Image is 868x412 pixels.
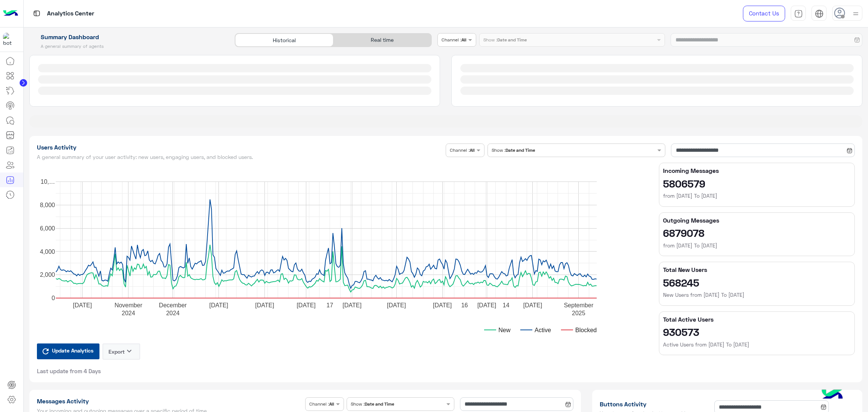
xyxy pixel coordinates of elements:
h2: 5806579 [663,177,851,189]
text: 10,… [40,179,55,185]
text: 6,000 [40,225,55,232]
a: tab [791,6,806,21]
h6: from [DATE] To [DATE] [663,242,851,249]
text: Active [535,327,551,333]
text: 2024 [166,310,179,316]
text: Blocked [575,327,597,333]
text: 4,000 [40,249,55,255]
text: [DATE] [255,302,274,308]
h1: Users Activity [37,143,443,151]
text: 17 [326,302,333,308]
text: 2024 [122,310,135,316]
text: November [114,302,142,308]
img: tab [794,9,803,18]
text: [DATE] [523,302,542,308]
h1: Buttons Activity [600,400,712,408]
span: Last update from 4 Days [37,367,101,375]
text: New [498,327,510,333]
h2: 568245 [663,276,851,288]
h2: 930573 [663,326,851,338]
text: [DATE] [432,302,451,308]
span: Update Analytics [50,345,95,356]
h5: Incoming Messages [663,167,851,174]
img: tab [815,9,824,18]
text: [DATE] [387,302,406,308]
h2: 6879078 [663,227,851,239]
p: Analytics Center [47,9,94,19]
text: [DATE] [342,302,361,308]
img: tab [32,9,41,18]
text: December [159,302,186,308]
button: Exportkeyboard_arrow_down [102,343,140,360]
img: Logo [3,6,18,21]
text: 16 [461,302,468,308]
text: [DATE] [296,302,315,308]
img: profile [851,9,860,18]
text: 8,000 [40,202,55,208]
text: 0 [52,295,55,301]
text: 14 [503,302,509,308]
h6: New Users from [DATE] To [DATE] [663,291,851,299]
img: hulul-logo.png [819,382,845,408]
text: [DATE] [209,302,228,308]
h5: Outgoing Messages [663,217,851,224]
text: September [564,302,593,308]
button: Update Analytics [37,343,99,359]
text: [DATE] [477,302,496,308]
h6: from [DATE] To [DATE] [663,192,851,200]
h5: A general summary of your user activity: new users, engaging users, and blocked users. [37,154,443,160]
svg: A chart. [37,163,646,343]
h6: Active Users from [DATE] To [DATE] [663,341,851,348]
h5: Total Active Users [663,316,851,323]
text: [DATE] [73,302,92,308]
i: keyboard_arrow_down [125,346,134,356]
text: 2025 [572,310,585,316]
img: 1403182699927242 [3,33,17,46]
h5: Total New Users [663,266,851,273]
a: Contact Us [743,6,785,21]
text: 2,000 [40,272,55,278]
h1: Messages Activity [37,397,303,405]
